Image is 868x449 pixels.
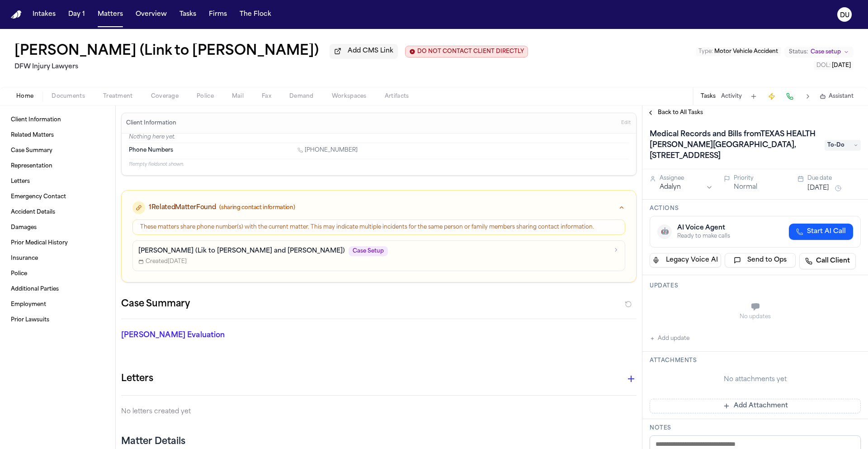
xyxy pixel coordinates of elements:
span: Damages [11,224,37,231]
span: Mail [232,93,244,100]
p: 11 empty fields not shown. [129,161,629,168]
div: Ready to make calls [677,233,730,240]
h2: Matter Details [121,435,185,448]
span: Workspaces [332,93,367,100]
button: Send to Ops [725,253,796,267]
span: Case Summary [11,147,52,154]
button: Overview [132,6,170,23]
a: Letters [7,174,108,189]
span: Employment [11,301,46,308]
text: DU [840,12,849,19]
div: AI Voice Agent [677,224,730,233]
span: 1 Related Matter Found [149,203,216,212]
span: Demand [289,93,314,100]
button: Add Attachment [650,399,861,413]
a: Emergency Contact [7,190,108,204]
span: [DATE] [832,63,851,68]
h2: DFW Injury Lawyers [14,62,528,72]
p: Nothing here yet. [129,134,629,143]
a: Home [11,10,22,19]
span: 🤖 [661,227,669,236]
a: Call Client [799,253,856,269]
h3: Notes [650,425,861,432]
span: (sharing contact information) [219,204,295,211]
a: Police [7,267,108,281]
button: Snooze task [833,183,844,194]
span: DOL : [816,63,830,68]
span: Fax [262,93,271,100]
span: Police [197,93,214,100]
div: Assignee [660,175,713,182]
a: Related Matters [7,128,108,143]
span: Start AI Call [807,227,846,236]
button: Legacy Voice AI [650,253,721,267]
button: Tasks [176,6,200,23]
button: Intakes [29,6,59,23]
a: Call 1 (214) 995-2389 [297,147,358,154]
span: Assistant [829,93,854,100]
a: Employment [7,297,108,312]
span: Motor Vehicle Accident [714,49,778,54]
span: Case setup [811,48,841,56]
button: Assistant [820,93,854,100]
h3: Actions [650,205,861,212]
a: Additional Parties [7,282,108,296]
span: Add CMS Link [348,47,393,56]
div: No updates [650,313,861,320]
h3: Attachments [650,357,861,364]
span: Documents [52,93,85,100]
span: Artifacts [385,93,409,100]
span: Representation [11,162,52,170]
p: [PERSON_NAME] (Lik to [PERSON_NAME] and [PERSON_NAME]) [138,247,345,256]
span: Letters [11,178,30,185]
button: Create Immediate Task [765,90,778,103]
span: Status: [789,48,808,56]
div: These matters share phone number(s) with the current matter. This may indicate multiple incidents... [140,224,618,231]
button: Add Task [747,90,760,103]
button: Back to All Tasks [642,109,708,116]
a: Damages [7,220,108,235]
button: Add update [650,333,689,344]
button: The Flock [236,6,275,23]
button: Start AI Call [789,224,853,240]
h1: [PERSON_NAME] (Link to [PERSON_NAME]) [14,43,319,60]
span: Accident Details [11,209,55,216]
h3: Updates [650,282,861,290]
a: Accident Details [7,205,108,220]
span: Prior Lawsuits [11,316,49,324]
span: Back to All Tasks [658,109,703,116]
a: [PERSON_NAME] (Lik to [PERSON_NAME] and [PERSON_NAME])Case SetupCreated[DATE] [132,240,625,271]
a: Prior Medical History [7,236,108,250]
span: Type : [698,49,713,54]
button: Edit client contact restriction [405,46,528,57]
button: Edit matter name [14,43,319,60]
button: 1RelatedMatterFound(sharing contact information) [122,191,636,220]
span: Coverage [151,93,179,100]
h2: Case Summary [121,297,190,311]
span: Related Matters [11,132,54,139]
button: Activity [721,93,742,100]
span: To-Do [825,140,861,151]
span: Emergency Contact [11,193,66,201]
h1: Letters [121,372,153,386]
div: Due date [807,175,861,182]
button: Firms [205,6,231,23]
a: Representation [7,159,108,173]
span: Home [16,93,33,100]
button: Make a Call [783,90,796,103]
button: Day 1 [65,6,89,23]
h3: Client Information [124,119,178,127]
button: Change status from Case setup [784,47,854,57]
img: Finch Logo [11,10,22,19]
button: Matters [94,6,127,23]
span: DO NOT CONTACT CLIENT DIRECTLY [417,48,524,55]
span: Additional Parties [11,286,59,293]
a: Case Summary [7,143,108,158]
span: Police [11,270,27,277]
span: Insurance [11,255,38,262]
